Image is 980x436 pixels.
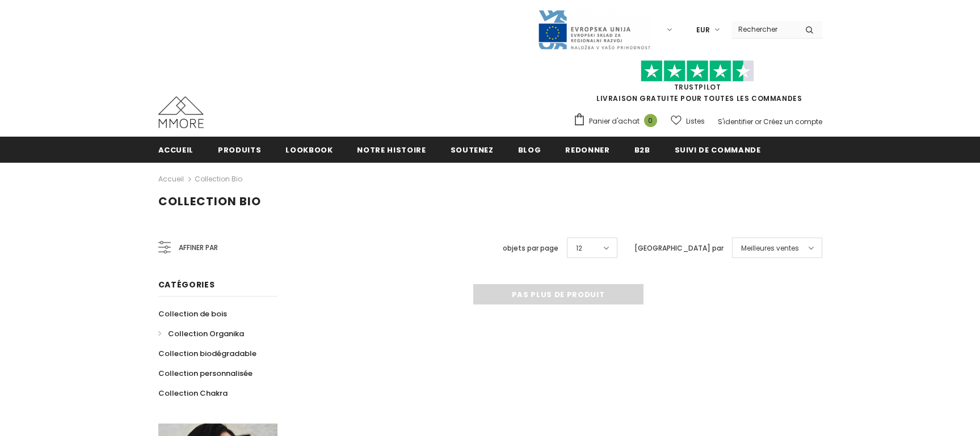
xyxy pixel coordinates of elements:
[158,279,215,290] span: Catégories
[755,117,762,126] span: or
[675,145,761,155] span: Suivi de commande
[576,243,582,254] span: 12
[158,363,253,383] a: Collection personnalisée
[671,111,705,131] a: Listes
[686,116,705,127] span: Listes
[158,348,256,359] span: Collection biodégradable
[158,137,194,162] a: Accueil
[675,137,761,162] a: Suivi de commande
[218,145,261,155] span: Produits
[565,137,609,162] a: Redonner
[731,21,797,37] input: Search Site
[158,193,261,209] span: Collection Bio
[518,137,541,162] a: Blog
[565,145,609,155] span: Redonner
[573,113,663,130] a: Panier d'achat 0
[641,60,754,82] img: Faites confiance aux étoiles pilotes
[357,137,426,162] a: Notre histoire
[218,137,261,162] a: Produits
[518,145,541,155] span: Blog
[741,243,799,254] span: Meilleures ventes
[696,24,710,36] span: EUR
[634,243,724,254] label: [GEOGRAPHIC_DATA] par
[158,96,204,128] img: Cas MMORE
[537,9,651,50] img: Javni Razpis
[503,243,558,254] label: objets par page
[634,145,650,155] span: B2B
[168,328,244,339] span: Collection Organika
[634,137,650,162] a: B2B
[158,172,184,186] a: Accueil
[158,388,228,399] span: Collection Chakra
[589,116,640,127] span: Panier d'achat
[158,304,227,324] a: Collection de bois
[158,308,227,319] span: Collection de bois
[357,145,426,155] span: Notre histoire
[573,65,822,103] span: LIVRAISON GRATUITE POUR TOUTES LES COMMANDES
[179,242,218,254] span: Affiner par
[158,383,228,403] a: Collection Chakra
[195,174,242,184] a: Collection Bio
[285,145,333,155] span: Lookbook
[158,368,253,379] span: Collection personnalisée
[763,117,822,126] a: Créez un compte
[537,24,651,34] a: Javni Razpis
[451,145,494,155] span: soutenez
[158,145,194,155] span: Accueil
[451,137,494,162] a: soutenez
[285,137,333,162] a: Lookbook
[674,82,721,92] a: TrustPilot
[718,117,753,126] a: S'identifier
[158,324,244,344] a: Collection Organika
[644,114,657,127] span: 0
[158,344,256,363] a: Collection biodégradable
